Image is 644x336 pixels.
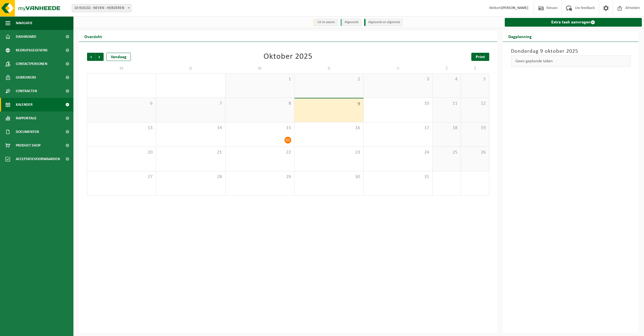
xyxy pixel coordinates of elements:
[476,55,485,59] span: Print
[295,64,364,73] td: D
[159,150,222,155] span: 21
[505,18,642,27] a: Extra taak aanvragen
[366,76,430,82] span: 3
[297,174,361,180] span: 30
[16,98,33,111] span: Kalender
[435,76,458,82] span: 4
[90,101,153,107] span: 6
[228,101,292,107] span: 8
[464,125,486,131] span: 19
[297,76,361,82] span: 2
[366,101,430,107] span: 10
[435,101,458,107] span: 11
[95,53,104,61] span: Volgende
[511,55,631,67] div: Geen geplande taken
[225,64,295,73] td: W
[16,57,47,71] span: Contactpersonen
[156,64,225,73] td: D
[90,125,153,131] span: 13
[297,150,361,155] span: 23
[433,64,461,73] td: Z
[464,150,486,155] span: 26
[16,30,36,43] span: Dashboard
[228,174,292,180] span: 29
[501,6,528,10] strong: [PERSON_NAME]
[511,47,631,55] h3: Donderdag 9 oktober 2025
[435,150,458,155] span: 25
[79,31,107,42] h2: Overzicht
[16,43,48,57] span: Bedrijfsgegevens
[228,76,292,82] span: 1
[464,101,486,107] span: 12
[90,150,153,155] span: 20
[264,53,312,61] div: Oktober 2025
[464,76,486,82] span: 5
[87,53,95,61] span: Vorige
[366,174,430,180] span: 31
[90,174,153,180] span: 27
[503,31,537,42] h2: Dagplanning
[159,125,222,131] span: 14
[159,101,222,107] span: 7
[16,16,33,30] span: Navigatie
[159,174,222,180] span: 28
[364,19,403,26] li: Afgewerkt en afgemeld
[16,125,39,139] span: Documenten
[366,125,430,131] span: 17
[297,101,361,107] span: 9
[340,19,361,26] li: Afgewerkt
[16,111,37,125] span: Rapportage
[366,150,430,155] span: 24
[16,84,37,98] span: Contracten
[461,64,489,73] td: Z
[87,64,156,73] td: M
[313,19,338,26] li: Uit te voeren
[72,4,132,12] span: 10-910132 - NEVEN - HERDEREN
[72,4,131,12] span: 10-910132 - NEVEN - HERDEREN
[16,71,36,84] span: Gebruikers
[364,64,433,73] td: V
[228,150,292,155] span: 22
[297,125,361,131] span: 16
[16,139,41,152] span: Product Shop
[228,125,292,131] span: 15
[16,152,60,166] span: Acceptatievoorwaarden
[435,125,458,131] span: 18
[106,53,131,61] div: Vandaag
[471,53,489,61] a: Print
